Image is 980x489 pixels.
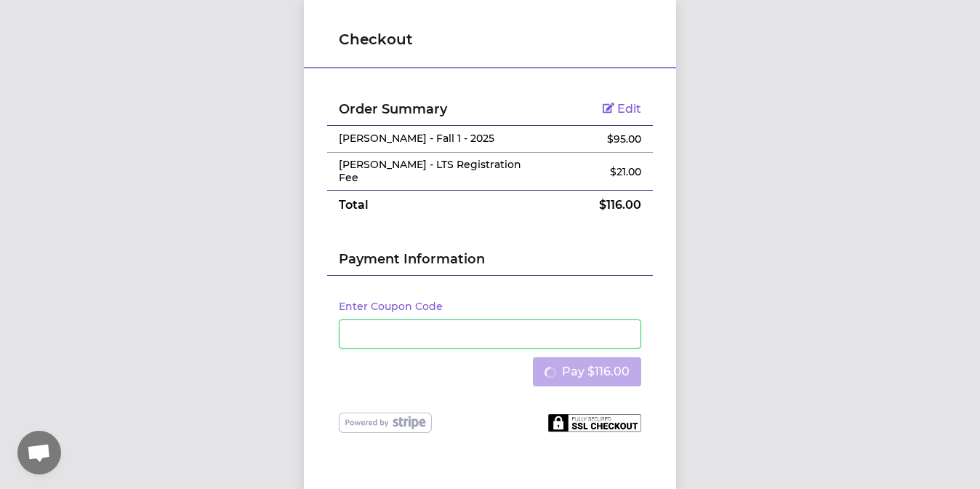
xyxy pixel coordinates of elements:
span: Edit [617,102,641,116]
p: $ 21.00 [556,164,641,179]
p: $ 95.00 [556,132,641,146]
a: Open chat [17,431,61,474]
p: [PERSON_NAME] - LTS Registration Fee [339,159,533,184]
button: Pay $116.00 [533,357,641,386]
h2: Order Summary [339,99,533,119]
p: $ 116.00 [556,196,641,214]
a: Edit [603,102,641,116]
p: [PERSON_NAME] - Fall 1 - 2025 [339,132,533,146]
iframe: Secure card payment input frame [348,327,632,341]
button: Enter Coupon Code [339,299,443,314]
h2: Payment Information [339,249,641,275]
img: Fully secured SSL checkout [548,413,641,432]
td: Total [327,191,545,220]
h1: Checkout [339,29,641,49]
